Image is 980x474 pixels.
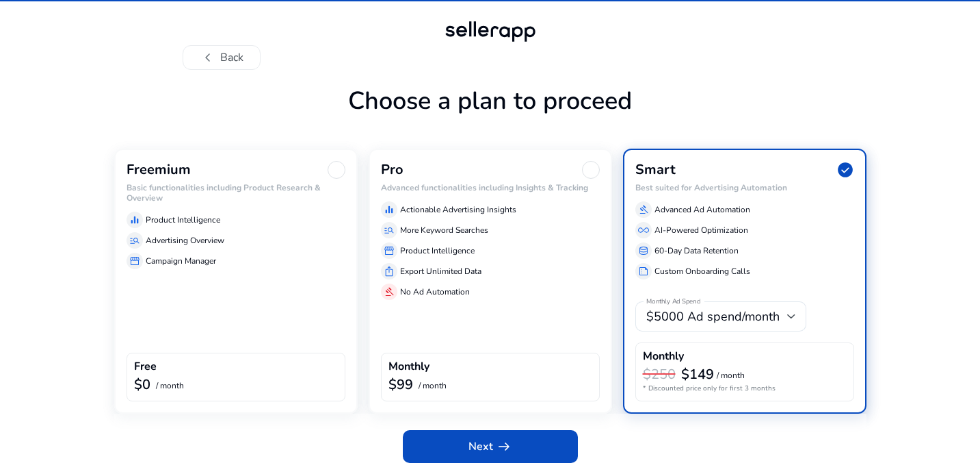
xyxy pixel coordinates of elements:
button: chevron_leftBack [183,45,261,70]
b: $0 [134,375,150,394]
h3: Pro [381,162,403,178]
h4: Monthly [643,350,684,363]
p: / month [419,382,447,390]
span: database [638,245,649,256]
span: equalizer [129,214,140,225]
span: equalizer [384,204,395,215]
h3: Smart [635,162,676,178]
span: check_circle [836,161,854,179]
h4: Monthly [388,360,429,373]
span: all_inclusive [638,225,649,236]
h6: Best suited for Advertising Automation [635,183,854,192]
span: Next [468,438,512,455]
p: / month [717,371,745,380]
p: Advertising Overview [146,234,224,247]
span: storefront [129,255,140,266]
span: gavel [638,204,649,215]
p: * Discounted price only for first 3 months [643,384,847,394]
p: AI-Powered Optimization [654,224,748,236]
h6: Basic functionalities including Product Research & Overview [127,183,345,203]
mat-label: Monthly Ad Spend [646,297,700,307]
p: / month [156,382,184,390]
span: manage_search [384,225,395,236]
span: gavel [384,286,395,297]
h6: Advanced functionalities including Insights & Tracking [381,183,600,192]
p: Custom Onboarding Calls [654,265,750,277]
h1: Choose a plan to proceed [114,86,866,149]
p: More Keyword Searches [400,224,488,236]
span: $5000 Ad spend/month [646,308,780,325]
span: ios_share [384,266,395,277]
p: Product Intelligence [400,245,475,257]
b: $99 [388,375,413,394]
span: chevron_left [200,49,216,66]
button: Nextarrow_right_alt [403,430,578,463]
p: Actionable Advertising Insights [400,203,516,216]
span: manage_search [129,235,140,246]
p: 60-Day Data Retention [654,245,739,257]
h3: Freemium [127,162,191,178]
p: Product Intelligence [146,214,220,226]
p: Advanced Ad Automation [654,203,750,216]
span: summarize [638,266,649,277]
p: Campaign Manager [146,255,216,267]
b: $149 [681,365,714,384]
span: storefront [384,245,395,256]
h4: Free [134,360,157,373]
p: No Ad Automation [400,286,470,298]
span: arrow_right_alt [496,438,512,455]
p: Export Unlimited Data [400,265,481,277]
h3: $250 [643,366,676,383]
